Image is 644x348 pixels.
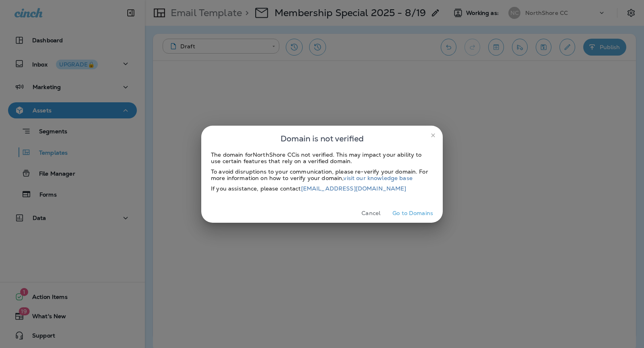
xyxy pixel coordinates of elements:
div: To avoid disruptions to your communication, please re-verify your domain. For more information on... [211,168,433,181]
div: If you assistance, please contact [211,185,433,192]
a: visit our knowledge base [343,174,412,182]
span: Domain is not verified [281,132,364,145]
button: Cancel [356,207,386,220]
a: [EMAIL_ADDRESS][DOMAIN_NAME] [301,185,407,192]
button: Go to Domains [389,207,436,220]
div: The domain for NorthShore CC is not verified. This may impact your ability to use certain feature... [211,151,433,164]
button: close [427,129,440,142]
